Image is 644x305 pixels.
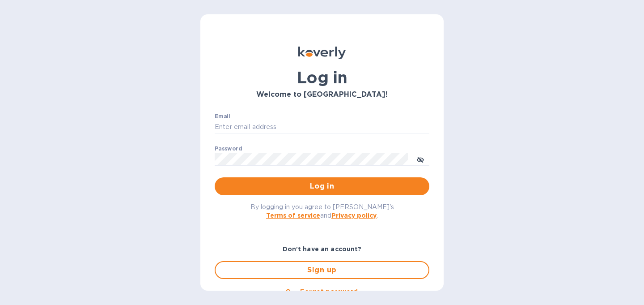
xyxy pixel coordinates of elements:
label: Email [215,114,230,119]
b: Don't have an account? [283,245,362,253]
h1: Log in [215,68,429,87]
span: Log in [222,181,422,192]
span: Sign up [223,265,421,275]
a: Terms of service [266,212,320,219]
img: Koverly [298,47,346,59]
a: Privacy policy [331,212,377,219]
label: Password [215,146,242,151]
button: toggle password visibility [411,150,429,168]
button: Log in [215,177,429,195]
input: Enter email address [215,120,429,134]
u: Forgot password [300,288,358,295]
h3: Welcome to [GEOGRAPHIC_DATA]! [215,90,429,99]
button: Sign up [215,261,429,279]
span: By logging in you agree to [PERSON_NAME]'s and . [250,203,394,219]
